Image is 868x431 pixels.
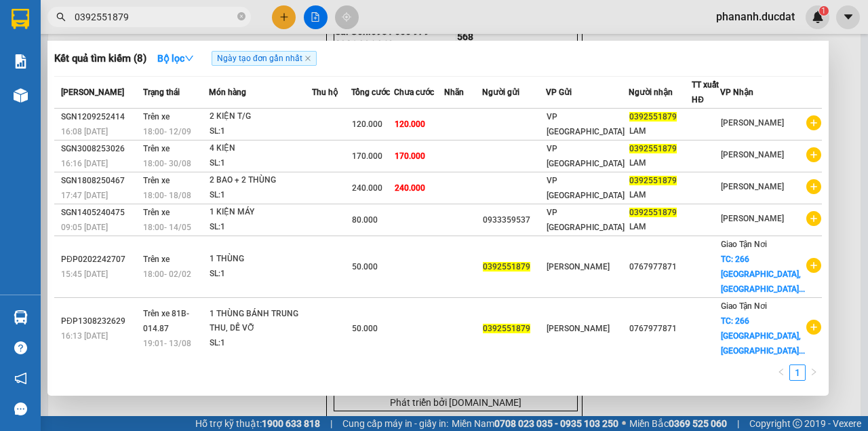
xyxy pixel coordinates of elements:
[629,322,692,336] div: 0767977871
[810,368,818,376] span: right
[806,147,821,162] span: plus-circle
[12,9,29,29] img: logo-vxr
[312,88,338,97] span: Thu hộ
[352,324,378,333] span: 50.000
[210,252,311,267] div: 1 THÙNG
[806,211,821,226] span: plus-circle
[61,269,108,279] span: 15:45 [DATE]
[210,156,311,171] div: SL: 1
[806,179,821,194] span: plus-circle
[547,112,625,136] span: VP [GEOGRAPHIC_DATA]
[352,215,378,225] span: 80.000
[629,88,673,97] span: Người nhận
[352,119,382,129] span: 120.000
[184,54,194,63] span: down
[61,331,108,341] span: 16:13 [DATE]
[143,88,180,97] span: Trạng thái
[9,60,75,73] strong: 0901 936 968
[143,144,170,153] span: Trên xe
[629,112,677,121] span: 0392551879
[14,402,27,415] span: message
[210,307,311,336] div: 1 THÙNG BÁNH TRUNG THU, DỄ VỠ
[61,142,139,156] div: SGN3008253026
[721,214,784,223] span: [PERSON_NAME]
[629,156,692,170] div: LAM
[210,336,311,351] div: SL: 1
[143,112,170,121] span: Trên xe
[806,364,822,381] li: Next Page
[61,223,108,232] span: 09:05 [DATE]
[143,159,191,168] span: 18:00 - 30/08
[394,88,434,97] span: Chưa cước
[395,119,425,129] span: 120.000
[773,364,789,381] button: left
[721,301,767,311] span: Giao Tận Nơi
[629,220,692,234] div: LAM
[789,364,806,381] li: 1
[721,118,784,128] span: [PERSON_NAME]
[61,174,139,188] div: SGN1808250467
[143,208,170,217] span: Trên xe
[806,258,821,273] span: plus-circle
[143,269,191,279] span: 18:00 - 02/02
[143,339,191,348] span: 19:01 - 13/08
[121,38,205,51] strong: [PERSON_NAME]:
[210,188,311,203] div: SL: 1
[209,88,246,97] span: Món hàng
[210,267,311,282] div: SL: 1
[629,260,692,274] div: 0767977871
[237,11,245,24] span: close-circle
[9,89,68,108] span: VP GỬI:
[61,191,108,200] span: 17:47 [DATE]
[143,223,191,232] span: 18:00 - 14/05
[9,45,50,58] strong: Sài Gòn:
[547,324,610,333] span: [PERSON_NAME]
[790,365,805,380] a: 1
[352,183,382,193] span: 240.000
[483,324,530,333] span: 0392551879
[721,182,784,191] span: [PERSON_NAME]
[56,12,66,22] span: search
[395,183,425,193] span: 240.000
[61,252,139,267] div: PĐP0202242707
[146,48,205,69] button: Bộ lọcdown
[629,188,692,202] div: LAM
[721,316,805,356] span: TC: 266 [GEOGRAPHIC_DATA], [GEOGRAPHIC_DATA]...
[210,173,311,188] div: 2 BAO + 2 THÙNG
[143,127,191,136] span: 18:00 - 12/09
[61,314,139,329] div: PĐP1308232629
[54,13,185,32] span: ĐỨC ĐẠT GIA LAI
[629,176,677,185] span: 0392551879
[210,141,311,156] div: 4 KIỆN
[721,240,767,249] span: Giao Tận Nơi
[54,52,146,66] h3: Kết quả tìm kiếm ( 8 )
[61,88,124,97] span: [PERSON_NAME]
[395,151,425,161] span: 170.000
[61,159,108,168] span: 16:16 [DATE]
[157,53,194,64] strong: Bộ lọc
[121,66,187,79] strong: 0901 933 179
[777,368,785,376] span: left
[143,255,170,264] span: Trên xe
[14,341,27,354] span: question-circle
[482,88,519,97] span: Người gửi
[547,144,625,168] span: VP [GEOGRAPHIC_DATA]
[14,54,28,69] img: solution-icon
[547,208,625,232] span: VP [GEOGRAPHIC_DATA]
[212,51,317,66] span: Ngày tạo đơn gần nhất
[352,262,378,271] span: 50.000
[210,220,311,235] div: SL: 1
[304,55,311,62] span: close
[61,110,139,124] div: SGN1209252414
[14,310,28,324] img: warehouse-icon
[806,320,821,335] span: plus-circle
[629,208,677,217] span: 0392551879
[352,151,382,161] span: 170.000
[143,176,170,185] span: Trên xe
[547,262,610,271] span: [PERSON_NAME]
[237,12,245,20] span: close-circle
[773,364,789,381] li: Previous Page
[721,150,784,160] span: [PERSON_NAME]
[143,191,191,200] span: 18:00 - 18/08
[721,255,805,294] span: TC: 266 [GEOGRAPHIC_DATA], [GEOGRAPHIC_DATA]...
